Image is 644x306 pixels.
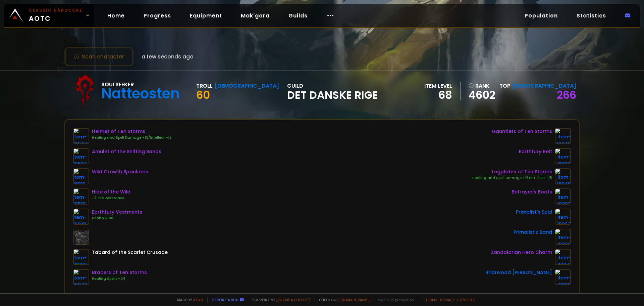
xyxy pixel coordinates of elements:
div: Gauntlets of Ten Storms [492,128,552,135]
div: Earthfury Vestments [92,209,142,216]
span: [DEMOGRAPHIC_DATA] [512,82,576,90]
div: guild [287,82,378,100]
a: Home [102,9,130,23]
img: item-18810 [73,168,89,184]
div: Soulseeker [101,80,180,89]
span: Checkout [315,297,370,302]
img: item-16841 [73,209,89,225]
div: Hide of the Wild [92,188,130,195]
div: Briarwood [PERSON_NAME] [485,269,552,276]
img: item-23192 [73,249,89,265]
div: Troll [196,82,213,90]
div: [DEMOGRAPHIC_DATA] [215,82,279,90]
img: item-19897 [555,188,571,205]
a: Consent [457,297,475,302]
img: item-16838 [555,148,571,164]
span: Det Danske Rige [287,90,378,100]
div: Wild Growth Spaulders [92,168,148,175]
img: item-19920 [555,229,571,245]
div: Primalist's Seal [516,209,552,216]
a: Statistics [571,9,611,23]
a: Privacy [440,297,454,302]
img: item-16947 [73,128,89,144]
div: Top [499,82,576,90]
img: item-16943 [73,269,89,285]
small: Classic Hardcore [29,7,83,13]
div: Zandalarian Hero Charm [491,249,552,256]
span: a few seconds ago [142,52,194,61]
div: Health +100 [92,216,142,221]
a: a fan [193,297,203,302]
span: v. d752d5 - production [374,297,414,302]
a: Classic HardcoreAOTC [4,4,94,27]
div: Tabard of the Scarlet Crusade [92,249,168,256]
div: Healing and Spell Damage +13/Intellect +15 [92,135,172,140]
a: 266 [557,87,576,102]
img: item-12930 [555,269,571,285]
div: Earthfury Belt [519,148,552,155]
div: Healing Spells +24 [92,276,147,281]
img: item-19950 [555,249,571,265]
div: item level [424,82,452,90]
img: item-21507 [73,148,89,164]
a: Population [519,9,563,23]
img: item-16948 [555,128,571,144]
div: Natteosten [101,89,180,99]
img: item-16946 [555,168,571,184]
a: [DOMAIN_NAME] [340,297,370,302]
a: Mak'gora [235,9,275,23]
span: AOTC [29,7,83,24]
a: Terms [425,297,437,302]
div: Healing and Spell Damage +13/Intellect +15 [472,175,552,181]
a: Report a bug [212,297,238,302]
a: 4602 [469,90,495,100]
div: Primalist's Band [514,229,552,236]
a: Guilds [283,9,313,23]
div: rank [469,82,495,90]
a: Buy me a coffee [277,297,311,302]
button: Scan character [64,47,133,66]
div: Legplates of Ten Storms [472,168,552,175]
div: Betrayer's Boots [512,188,552,195]
span: 60 [196,87,210,102]
div: Amulet of the Shifting Sands [92,148,161,155]
div: +7 Fire Resistance [92,195,130,201]
a: Progress [138,9,176,23]
div: Bracers of Ten Storms [92,269,147,276]
span: Support me, [248,297,311,302]
img: item-18510 [73,188,89,205]
div: 68 [424,90,452,100]
span: Made by [173,297,203,302]
img: item-19863 [555,209,571,225]
div: Helmet of Ten Storms [92,128,172,135]
a: Equipment [184,9,227,23]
